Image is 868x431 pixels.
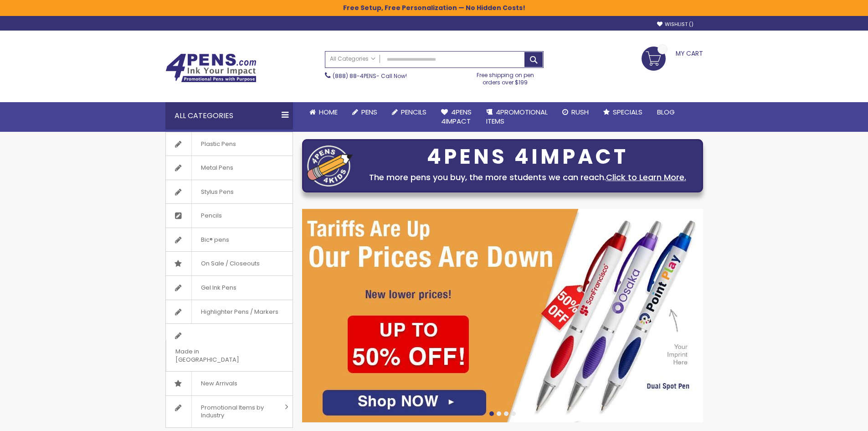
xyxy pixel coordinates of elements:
span: Gel Ink Pens [191,276,246,300]
span: Specials [613,107,642,117]
a: Home [302,102,345,122]
div: All Categories [165,102,293,130]
span: Made in [GEOGRAPHIC_DATA] [166,340,270,371]
span: Promotional Items by Industry [191,396,282,427]
span: Plastic Pens [191,132,245,156]
a: Metal Pens [166,156,293,180]
span: Pens [361,107,377,117]
span: All Categories [330,55,375,62]
span: Pencils [401,107,426,117]
span: 4PROMOTIONAL ITEMS [486,107,548,126]
a: Pencils [166,204,293,228]
a: Plastic Pens [166,132,293,156]
a: 4PROMOTIONALITEMS [479,102,555,132]
img: 4Pens Custom Pens and Promotional Products [165,53,257,83]
a: Blog [650,102,682,122]
a: 4Pens4impact [434,102,479,132]
a: Specials [596,102,650,122]
div: 4PENS 4IMPACT [357,147,698,166]
span: Blog [657,107,675,117]
span: New Arrivals [191,372,247,395]
img: four_pen_logo.png [307,145,353,187]
span: Bic® pens [191,228,238,252]
span: Highlighter Pens / Markers [191,300,288,324]
a: Gel Ink Pens [166,276,293,300]
span: Home [319,107,338,117]
a: Bic® pens [166,228,293,252]
a: Pens [345,102,385,122]
a: Promotional Items by Industry [166,396,293,427]
div: Free shipping on pen orders over $199 [467,68,544,86]
div: The more pens you buy, the more students we can reach. [357,171,698,184]
a: Pencils [385,102,434,122]
a: Highlighter Pens / Markers [166,300,293,324]
span: Rush [571,107,589,117]
a: New Arrivals [166,372,293,395]
span: - Call Now! [333,72,407,80]
span: Pencils [191,204,231,228]
img: /cheap-promotional-products.html [302,209,703,422]
a: (888) 88-4PENS [333,72,376,80]
a: On Sale / Closeouts [166,252,293,275]
span: 4Pens 4impact [441,107,472,126]
a: Rush [555,102,596,122]
a: Click to Learn More. [606,171,686,183]
span: On Sale / Closeouts [191,252,269,275]
a: Made in [GEOGRAPHIC_DATA] [166,324,293,371]
a: Stylus Pens [166,180,293,204]
span: Stylus Pens [191,180,243,204]
a: All Categories [325,52,380,67]
a: Wishlist [657,21,693,28]
span: Metal Pens [191,156,242,180]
